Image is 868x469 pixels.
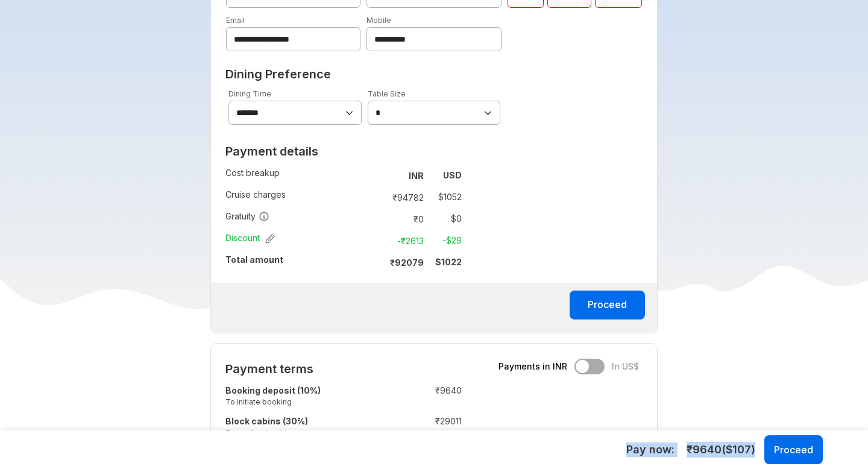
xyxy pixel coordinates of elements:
span: Gratuity [225,210,269,222]
td: -₹ 2613 [378,232,429,249]
td: : [373,230,378,251]
td: ₹ 94782 [378,189,429,206]
span: Discount [225,232,275,244]
h5: Pay now : [626,442,675,457]
td: ₹ 29011 [390,413,462,444]
span: In US$ [612,360,639,373]
td: $ 1052 [429,189,462,206]
td: -$ 29 [429,232,462,249]
td: Cost breakup [225,165,373,186]
h2: Payment terms [225,362,462,376]
button: Proceed [764,435,823,464]
button: Proceed [570,291,645,319]
span: ₹ 9640 ($ 107 ) [687,442,755,458]
label: Dining Time [228,89,271,98]
strong: USD [443,170,462,180]
td: : [384,413,390,444]
span: Payments in INR [498,360,567,373]
strong: Total amount [225,254,283,265]
label: Table Size [368,89,406,98]
small: To confirm bookings [225,427,384,438]
td: Cruise charges [225,186,373,208]
strong: $ 1022 [435,257,462,267]
h2: Dining Preference [225,67,643,81]
td: : [373,186,378,208]
td: $ 0 [429,210,462,227]
strong: Block cabins (30%) [225,416,308,426]
td: : [373,208,378,230]
label: Email [226,16,245,25]
strong: Booking deposit (10%) [225,385,321,395]
td: : [373,251,378,273]
label: Mobile [366,16,391,25]
td: : [384,382,390,413]
small: To initiate booking [225,397,384,407]
td: ₹ 0 [378,210,429,227]
td: : [373,165,378,186]
strong: INR [409,171,424,181]
strong: ₹ 92079 [390,257,424,268]
td: ₹ 9640 [390,382,462,413]
h2: Payment details [225,144,462,159]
